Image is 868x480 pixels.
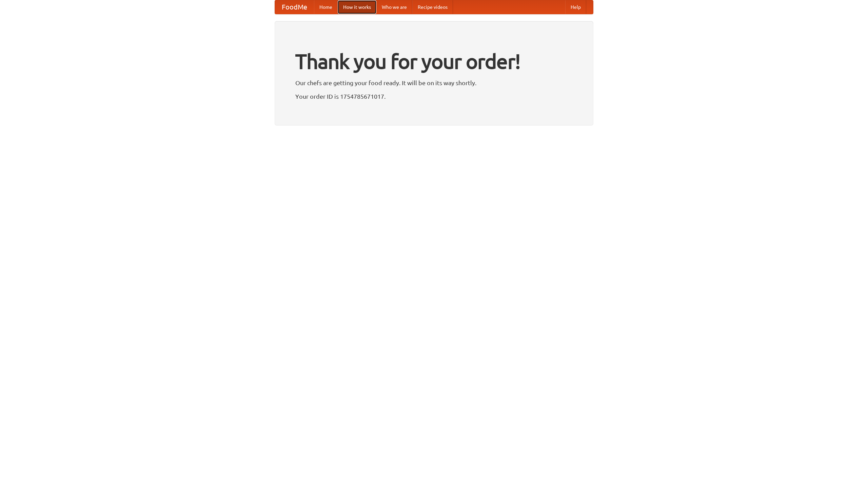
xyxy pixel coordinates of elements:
[295,91,573,101] p: Your order ID is 1754785671017.
[295,78,573,88] p: Our chefs are getting your food ready. It will be on its way shortly.
[565,0,586,14] a: Help
[338,0,376,14] a: How it works
[412,0,453,14] a: Recipe videos
[295,45,573,78] h1: Thank you for your order!
[314,0,338,14] a: Home
[376,0,412,14] a: Who we are
[275,0,314,14] a: FoodMe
